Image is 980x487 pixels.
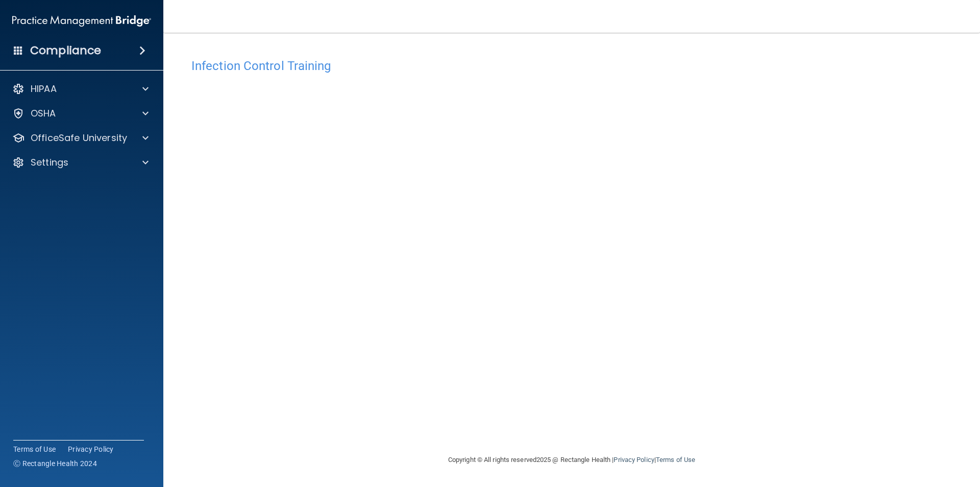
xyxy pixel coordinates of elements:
a: Settings [12,156,149,169]
a: Terms of Use [13,444,56,454]
iframe: infection-control-training [191,78,702,392]
p: OfficeSafe University [31,132,127,144]
a: Privacy Policy [614,456,654,463]
a: Privacy Policy [68,444,114,454]
span: Ⓒ Rectangle Health 2024 [13,458,97,469]
p: Settings [31,156,68,169]
a: HIPAA [12,83,149,95]
h4: Compliance [30,43,101,58]
a: OSHA [12,107,149,120]
p: HIPAA [31,83,57,95]
img: PMB logo [12,11,151,31]
a: OfficeSafe University [12,132,149,144]
a: Terms of Use [656,456,695,463]
p: OSHA [31,107,56,120]
h4: Infection Control Training [191,59,952,73]
div: Copyright © All rights reserved 2025 @ Rectangle Health | | [385,444,758,476]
